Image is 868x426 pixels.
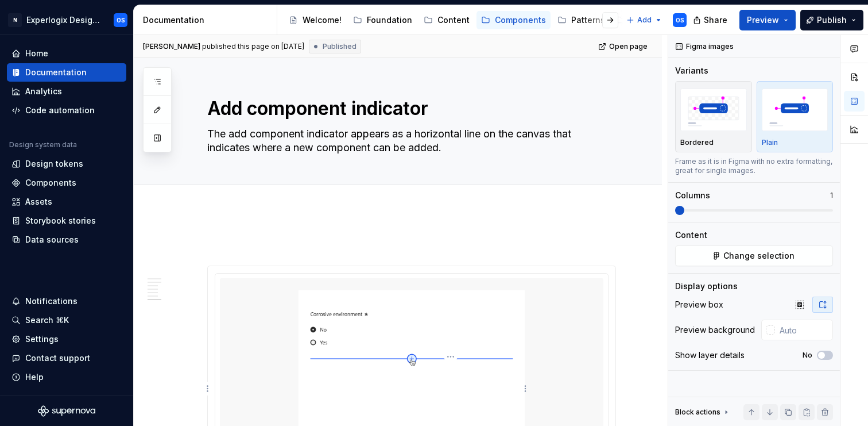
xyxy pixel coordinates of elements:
button: Help [7,368,126,386]
div: Block actions [675,404,731,420]
div: OS [676,16,684,25]
a: Design tokens [7,155,126,173]
div: Search ⌘K [25,314,69,326]
div: Foundation [367,14,412,26]
div: Show layer details [675,350,745,361]
div: OS [117,16,125,25]
button: Change selection [675,245,833,266]
div: Help [25,371,44,383]
div: Design tokens [25,158,83,170]
svg: Supernova Logo [38,405,95,417]
button: Add [623,12,666,28]
button: NExperlogix Design SystemOS [2,7,131,32]
span: Preview [747,14,779,26]
textarea: The add component indicator appears as a horizontal line on the canvas that indicates where a new... [205,125,614,157]
div: Content [675,229,707,241]
a: Documentation [7,63,126,82]
div: Storybook stories [25,215,96,227]
span: Add [637,16,652,25]
div: Patterns [571,14,605,26]
a: Foundation [348,11,417,29]
div: Code automation [25,105,95,116]
a: Open page [595,39,653,55]
div: Settings [25,333,59,345]
button: Notifications [7,292,126,310]
a: Data sources [7,231,126,249]
button: Publish [800,10,863,30]
p: 1 [830,191,833,200]
p: Plain [762,138,778,147]
div: Content [437,14,470,26]
span: Published [323,42,356,51]
input: Auto [775,320,833,340]
img: placeholder [762,89,828,131]
div: Experlogix Design System [26,14,100,26]
button: Contact support [7,349,126,367]
div: Page tree [284,9,621,32]
div: Data sources [25,234,79,245]
div: Welcome! [303,14,342,26]
a: Assets [7,193,126,211]
span: Open page [609,42,648,51]
div: Preview box [675,299,723,310]
span: Share [704,14,727,26]
button: placeholderBordered [675,81,752,152]
div: Analytics [25,86,62,97]
button: Share [687,10,735,30]
div: Variants [675,65,708,76]
span: Change selection [723,250,795,262]
div: Preview background [675,324,755,336]
div: Assets [25,196,52,208]
a: Storybook stories [7,212,126,230]
span: Publish [817,14,847,26]
button: placeholderPlain [757,81,834,152]
div: Display options [675,281,738,292]
a: Content [419,11,474,29]
label: No [803,351,812,360]
a: Patterns [553,11,610,29]
div: Frame as it is in Figma with no extra formatting, great for single images. [675,157,833,175]
a: Home [7,44,126,63]
div: Documentation [25,67,87,78]
a: Welcome! [284,11,346,29]
button: Search ⌘K [7,311,126,329]
div: Documentation [143,14,272,26]
textarea: Add component indicator [205,95,614,122]
a: Settings [7,330,126,348]
a: Code automation [7,101,126,120]
div: Components [495,14,546,26]
p: Bordered [680,138,714,147]
div: Home [25,48,48,59]
div: N [8,13,22,27]
div: Components [25,177,76,189]
div: Notifications [25,295,77,307]
img: placeholder [680,89,747,131]
span: [PERSON_NAME] [143,42,200,51]
div: Design system data [9,140,77,149]
a: Components [7,174,126,192]
button: Preview [739,10,796,30]
div: Contact support [25,352,90,364]
a: Analytics [7,82,126,101]
div: Block actions [675,408,720,417]
div: Columns [675,190,710,201]
div: published this page on [DATE] [202,42,304,51]
a: Components [476,11,551,29]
